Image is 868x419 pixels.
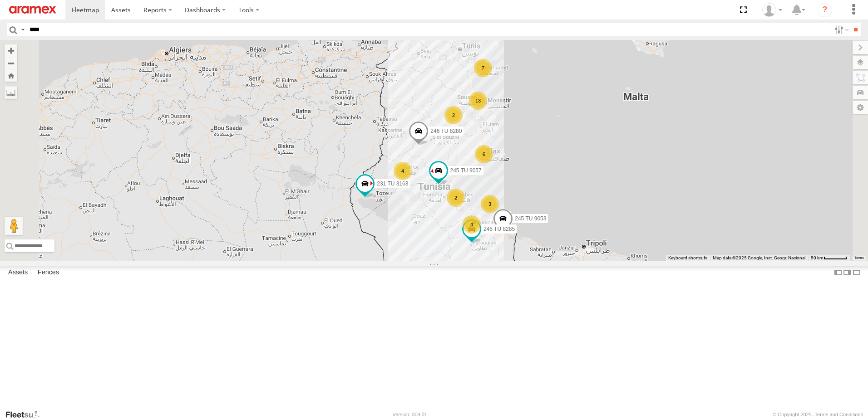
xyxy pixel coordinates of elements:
div: 3 [481,195,499,213]
label: Fences [33,266,64,279]
label: Dock Summary Table to the Right [843,266,852,279]
div: 2 [444,106,463,124]
span: 245 TU 9057 [450,167,482,174]
img: aramex-logo.svg [9,6,56,14]
a: Visit our Website [5,410,47,419]
span: 245 TU 9053 [515,215,546,222]
label: Measure [5,86,17,99]
label: Search Query [19,23,26,36]
a: Terms and Conditions [815,412,863,417]
span: Map data ©2025 Google, Inst. Geogr. Nacional [713,255,805,260]
div: 7 [474,59,492,77]
span: 231 TU 3163 [377,180,408,187]
div: 4 [463,215,481,234]
span: 50 km [811,255,824,260]
button: Zoom in [5,44,17,57]
div: © Copyright 2025 - [773,412,863,417]
button: Zoom out [5,57,17,69]
button: Drag Pegman onto the map to open Street View [5,217,23,235]
div: 13 [469,92,487,110]
span: 246 TU 8280 [430,128,462,134]
button: Map Scale: 50 km per 48 pixels [808,255,850,261]
label: Assets [4,266,32,279]
label: Hide Summary Table [852,266,861,279]
i: ? [818,3,832,17]
div: 4 [394,162,412,180]
a: Terms (opens in new tab) [854,256,864,260]
button: Zoom Home [5,69,17,82]
div: 6 [475,145,493,163]
label: Map Settings [853,101,868,114]
div: Nejah Benkhalifa [759,3,785,17]
div: Version: 309.01 [393,412,427,417]
span: 246 TU 8285 [483,226,515,232]
label: Dock Summary Table to the Left [833,266,843,279]
button: Keyboard shortcuts [668,255,707,261]
label: Search Filter Options [831,23,850,36]
div: 2 [447,189,465,207]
